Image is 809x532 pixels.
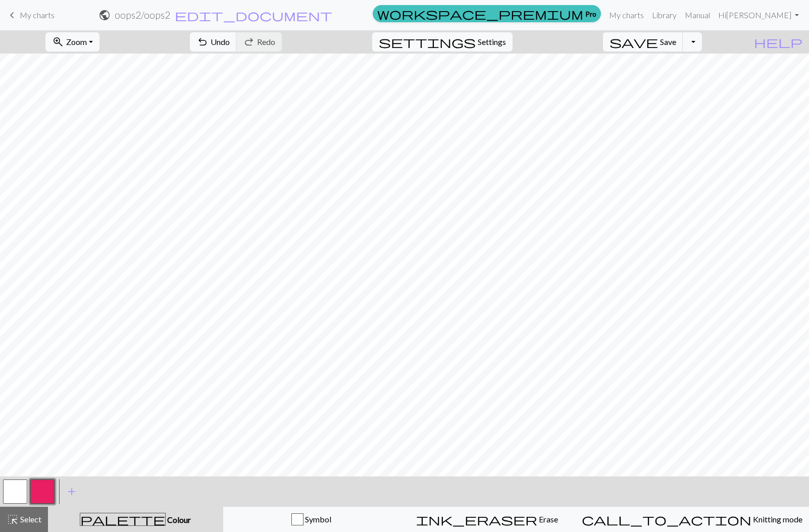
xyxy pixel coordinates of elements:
span: Symbol [304,514,331,524]
button: Save [603,32,683,52]
span: Select [19,514,41,524]
button: Undo [190,32,237,52]
span: settings [379,35,476,49]
i: Settings [379,36,476,48]
span: help [754,35,802,49]
span: zoom_in [52,35,64,49]
span: save [610,35,658,49]
a: Library [648,5,681,25]
button: Symbol [223,507,399,532]
a: My charts [605,5,648,25]
button: Zoom [45,32,99,52]
a: My charts [6,7,55,24]
span: Save [660,37,676,46]
button: SettingsSettings [372,32,513,52]
a: Pro [373,5,601,22]
a: Hi[PERSON_NAME] [714,5,803,25]
span: call_to_action [582,512,751,526]
span: public [98,8,111,22]
span: edit_document [175,8,332,22]
span: highlight_alt [7,512,19,526]
span: Settings [478,36,506,48]
span: add [66,485,78,499]
span: workspace_premium [377,7,583,21]
span: Knitting mode [751,514,802,524]
button: Colour [48,507,223,532]
span: keyboard_arrow_left [6,8,18,22]
span: palette [80,512,165,526]
span: undo [196,35,209,49]
button: Knitting mode [575,507,809,532]
a: Manual [681,5,714,25]
span: Undo [211,37,230,46]
span: My charts [20,10,55,20]
span: Erase [537,514,558,524]
span: ink_eraser [416,512,537,526]
span: Colour [166,515,191,524]
button: Erase [399,507,575,532]
h2: oops2 / oops2 [115,9,170,21]
span: Zoom [66,37,87,46]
